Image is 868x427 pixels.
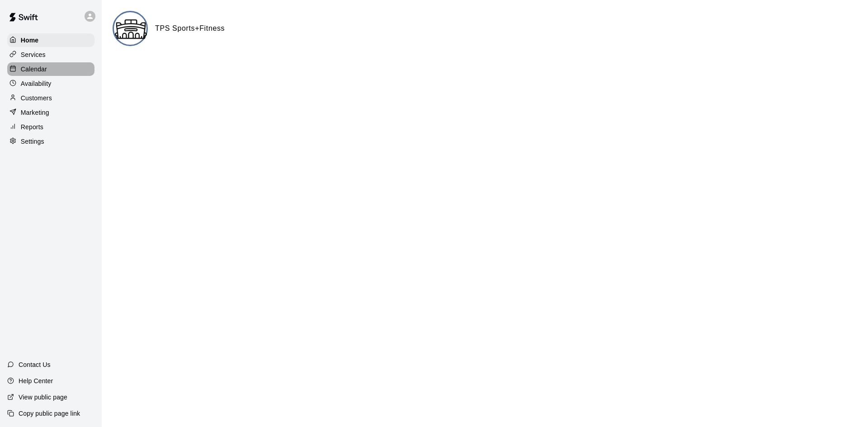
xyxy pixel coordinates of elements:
a: Home [7,33,94,47]
p: Marketing [21,108,49,117]
h6: TPS Sports+Fitness [155,23,225,34]
a: Settings [7,135,94,148]
p: Home [21,36,39,45]
p: Settings [21,137,44,146]
a: Calendar [7,62,94,76]
img: TPS Sports+Fitness logo [114,12,148,46]
a: Services [7,48,94,61]
p: Customers [21,94,52,103]
a: Marketing [7,106,94,119]
p: Contact Us [19,360,51,369]
p: Copy public page link [19,409,80,418]
a: Customers [7,91,94,105]
p: Availability [21,79,52,88]
p: Calendar [21,65,47,74]
a: Availability [7,77,94,90]
p: Help Center [19,376,53,385]
p: Reports [21,122,43,131]
p: Services [21,50,46,59]
p: View public page [19,393,67,402]
a: Reports [7,120,94,134]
